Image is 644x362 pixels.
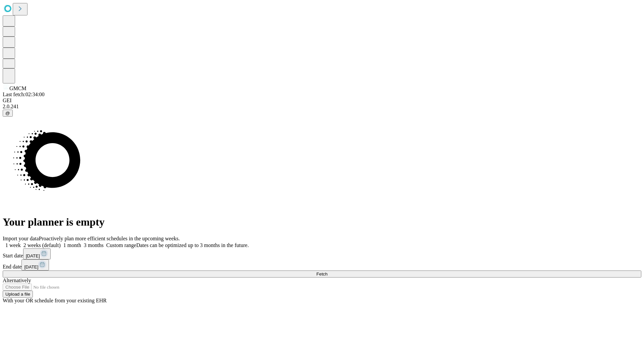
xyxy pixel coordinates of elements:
[3,236,39,241] span: Import your data
[5,111,10,116] span: @
[63,242,81,248] span: 1 month
[5,242,21,248] span: 1 week
[3,92,45,97] span: Last fetch: 02:34:00
[24,264,38,269] span: [DATE]
[3,98,641,104] div: GEI
[3,110,13,117] button: @
[3,298,107,303] span: With your OR schedule from your existing EHR
[3,270,641,278] button: Fetch
[9,85,26,91] span: GMCM
[23,248,51,259] button: [DATE]
[3,278,31,283] span: Alternatively
[21,259,49,270] button: [DATE]
[3,104,641,110] div: 2.0.241
[106,242,136,248] span: Custom range
[3,259,641,270] div: End date
[136,242,249,248] span: Dates can be optimized up to 3 months in the future.
[39,236,180,241] span: Proactively plan more efficient schedules in the upcoming weeks.
[316,271,327,277] span: Fetch
[23,242,61,248] span: 2 weeks (default)
[84,242,104,248] span: 3 months
[26,253,40,258] span: [DATE]
[3,216,641,228] h1: Your planner is empty
[3,291,33,298] button: Upload a file
[3,248,641,259] div: Start date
